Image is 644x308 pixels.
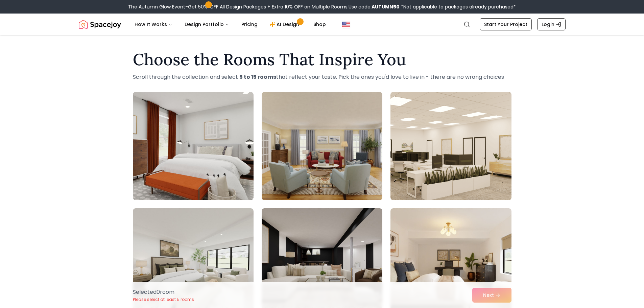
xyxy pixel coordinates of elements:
span: Use code: [349,3,400,10]
button: Design Portfolio [179,18,235,31]
a: Start Your Project [480,18,532,30]
nav: Global [79,14,566,35]
nav: Main [129,18,331,31]
a: AI Design [264,18,307,31]
img: Room room-3 [387,89,514,203]
p: Selected 0 room [133,288,194,296]
strong: 5 to 15 rooms [239,73,276,81]
img: United States [342,20,350,28]
a: Login [537,18,566,30]
a: Spacejoy [79,18,121,31]
a: Shop [308,18,331,31]
div: The Autumn Glow Event-Get 50% OFF All Design Packages + Extra 10% OFF on Multiple Rooms. [128,3,516,10]
h1: Choose the Rooms That Inspire You [133,51,511,68]
p: Scroll through the collection and select that reflect your taste. Pick the ones you'd love to liv... [133,73,511,81]
img: Room room-1 [133,92,254,200]
b: AUTUMN50 [372,3,400,10]
span: *Not applicable to packages already purchased* [400,3,516,10]
a: Pricing [236,18,263,31]
p: Please select at least 5 rooms [133,297,194,302]
img: Spacejoy Logo [79,18,121,31]
button: How It Works [129,18,178,31]
img: Room room-2 [262,92,382,200]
